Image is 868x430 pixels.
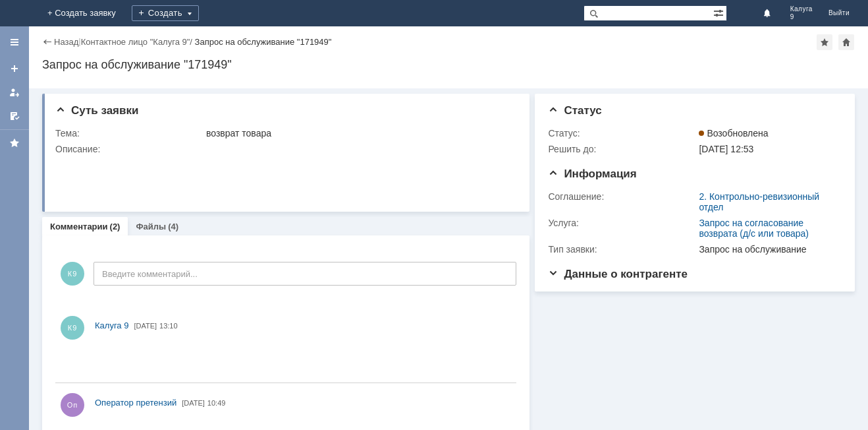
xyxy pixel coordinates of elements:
[817,34,832,50] div: Добавить в избранное
[55,144,514,154] div: Описание:
[54,37,78,47] a: Назад
[95,396,176,410] a: Оператор претензий
[699,244,836,255] div: Запрос на обслуживание
[50,222,108,231] a: Комментарии
[206,128,512,138] div: возврат товара
[61,262,84,286] span: К9
[207,399,226,407] span: 10:49
[548,218,696,228] div: Услуга:
[699,218,809,239] a: Запрос на согласование возврата (д/с или товара)
[55,104,138,117] span: Суть заявки
[136,222,166,231] a: Файлы
[548,268,688,280] span: Данные о контрагенте
[713,6,726,18] span: Расширенный поиск
[548,144,696,154] div: Решить до:
[95,319,128,332] a: Калуга 9
[110,222,121,231] div: (2)
[699,128,768,138] span: Возобновлена
[790,5,813,13] span: Калуга
[134,322,157,330] span: [DATE]
[548,104,601,117] span: Статус
[95,398,176,408] span: Оператор претензий
[195,37,332,47] div: Запрос на обслуживание "171949"
[81,37,195,47] div: /
[78,36,80,46] div: |
[132,5,199,21] div: Создать
[4,82,25,103] a: Мои заявки
[159,322,178,330] span: 13:10
[55,128,203,138] div: Тема:
[790,13,813,21] span: 9
[81,37,190,47] a: Контактное лицо "Калуга 9"
[699,191,819,212] a: 2. Контрольно-ревизионный отдел
[4,58,25,79] a: Создать заявку
[548,168,636,180] span: Информация
[168,222,178,231] div: (4)
[182,399,205,407] span: [DATE]
[838,34,854,50] div: Сделать домашней страницей
[548,244,696,255] div: Тип заявки:
[95,321,128,330] span: Калуга 9
[548,128,696,138] div: Статус:
[548,191,696,202] div: Соглашение:
[699,144,753,154] span: [DATE] 12:53
[4,106,25,127] a: Мои согласования
[42,58,855,71] div: Запрос на обслуживание "171949"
